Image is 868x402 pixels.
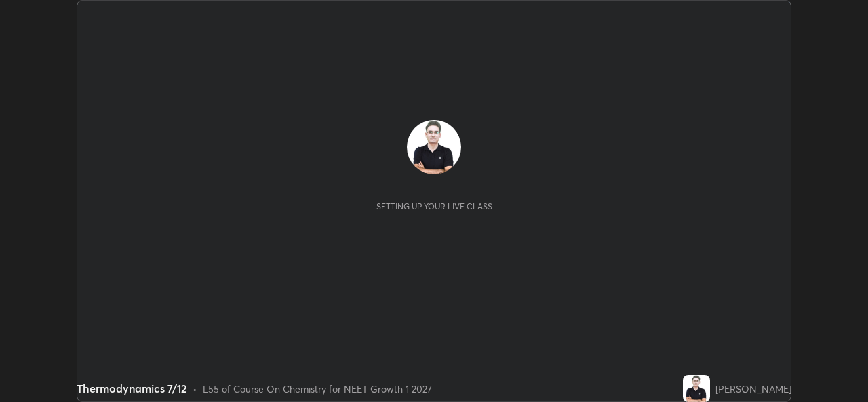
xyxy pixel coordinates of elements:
div: L55 of Course On Chemistry for NEET Growth 1 2027 [203,382,432,396]
img: 07289581f5164c24b1d22cb8169adb0f.jpg [683,375,710,402]
div: Thermodynamics 7/12 [77,380,187,397]
img: 07289581f5164c24b1d22cb8169adb0f.jpg [407,120,461,174]
div: • [193,382,197,396]
div: Setting up your live class [376,201,492,212]
div: [PERSON_NAME] [715,382,791,396]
